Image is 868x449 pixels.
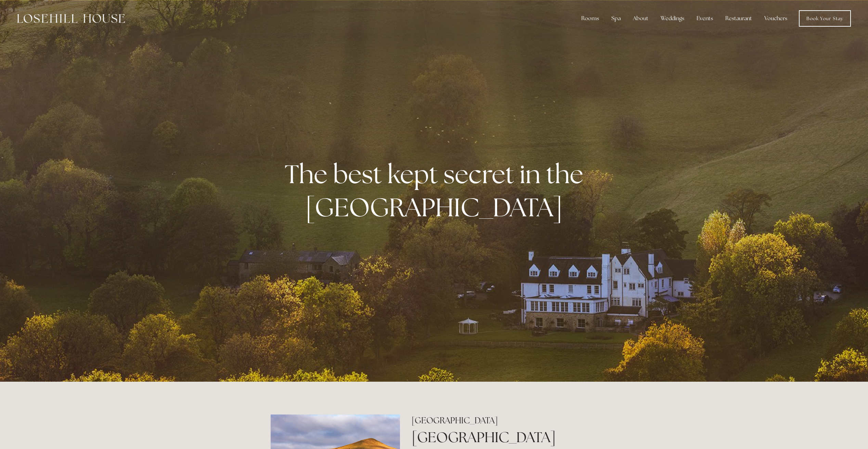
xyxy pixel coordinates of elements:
[576,12,605,25] div: Rooms
[759,12,793,25] a: Vouchers
[799,10,851,27] a: Book Your Stay
[412,427,597,447] h1: [GEOGRAPHIC_DATA]
[606,12,626,25] div: Spa
[627,12,654,25] div: About
[285,157,589,224] strong: The best kept secret in the [GEOGRAPHIC_DATA]
[655,12,690,25] div: Weddings
[17,14,125,23] img: Losehill House
[720,12,757,25] div: Restaurant
[412,414,597,426] h2: [GEOGRAPHIC_DATA]
[691,12,718,25] div: Events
